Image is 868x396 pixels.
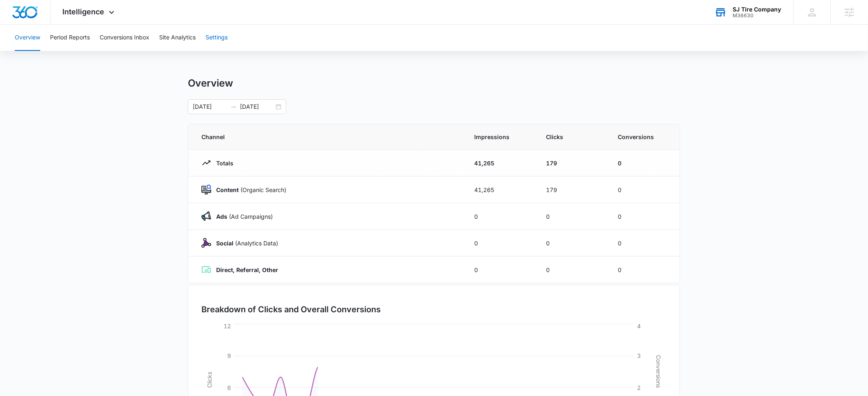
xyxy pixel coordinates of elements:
[536,203,608,230] td: 0
[474,133,526,141] span: Impressions
[100,25,149,51] button: Conversions Inbox
[608,150,680,176] td: 0
[240,102,274,111] input: End date
[211,239,278,247] p: (Analytics Data)
[637,323,641,330] tspan: 4
[216,240,233,247] strong: Social
[637,352,641,359] tspan: 3
[211,185,286,194] p: (Organic Search)
[464,176,536,203] td: 41,265
[536,256,608,283] td: 0
[159,25,196,51] button: Site Analytics
[201,133,455,141] span: Channel
[63,7,105,16] span: Intelligence
[227,352,231,359] tspan: 9
[618,133,667,141] span: Conversions
[211,159,233,167] p: Totals
[216,266,278,273] strong: Direct, Referral, Other
[637,384,641,391] tspan: 2
[188,77,233,89] h1: Overview
[655,355,662,388] tspan: Conversions
[608,203,680,230] td: 0
[536,176,608,203] td: 179
[201,238,211,248] img: Social
[201,185,211,195] img: Content
[230,103,237,110] span: to
[464,203,536,230] td: 0
[464,256,536,283] td: 0
[216,213,227,220] strong: Ads
[224,323,231,330] tspan: 12
[201,211,211,221] img: Ads
[464,150,536,176] td: 41,265
[546,133,598,141] span: Clicks
[536,150,608,176] td: 179
[230,103,237,110] span: swap-right
[733,6,781,13] div: account name
[733,13,781,18] div: account id
[211,212,273,221] p: (Ad Campaigns)
[206,25,228,51] button: Settings
[206,372,213,388] tspan: Clicks
[536,230,608,256] td: 0
[15,25,40,51] button: Overview
[193,102,227,111] input: Start date
[608,176,680,203] td: 0
[608,256,680,283] td: 0
[50,25,90,51] button: Period Reports
[201,303,381,316] h3: Breakdown of Clicks and Overall Conversions
[608,230,680,256] td: 0
[227,384,231,391] tspan: 6
[464,230,536,256] td: 0
[216,186,239,193] strong: Content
